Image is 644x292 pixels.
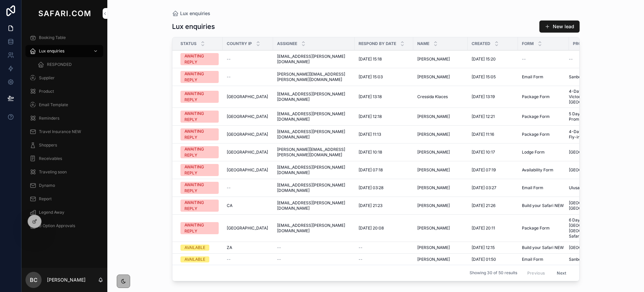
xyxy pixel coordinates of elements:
[277,129,351,140] a: [EMAIL_ADDRESS][PERSON_NAME][DOMAIN_NAME]
[34,58,103,71] a: RESPONDED
[417,114,464,119] a: [PERSON_NAME]
[180,10,210,17] span: Lux enquiries
[180,71,219,83] a: AWAITING REPLY
[522,167,565,173] a: Availability Form
[180,245,219,251] a: AVAILABLE
[569,74,586,80] span: Sanbona
[417,41,429,46] span: Name
[569,167,618,173] a: [GEOGRAPHIC_DATA]
[472,245,495,250] span: [DATE] 12:15
[277,182,351,193] a: [EMAIL_ADDRESS][PERSON_NAME][DOMAIN_NAME]
[227,114,268,119] span: [GEOGRAPHIC_DATA]
[359,132,409,137] a: [DATE] 11:13
[359,74,383,80] span: [DATE] 15:03
[277,165,351,175] span: [EMAIL_ADDRESS][PERSON_NAME][DOMAIN_NAME]
[277,111,351,122] span: [EMAIL_ADDRESS][PERSON_NAME][DOMAIN_NAME]
[39,223,75,228] span: B Option Approvals
[227,185,231,191] span: --
[472,257,514,262] a: [DATE] 01:50
[227,185,269,191] a: --
[227,56,269,62] a: --
[359,132,381,137] span: [DATE] 11:13
[227,41,252,46] span: Country IP
[417,150,450,155] span: [PERSON_NAME]
[417,257,464,262] a: [PERSON_NAME]
[569,217,618,239] span: 6 Day [GEOGRAPHIC_DATA] & [GEOGRAPHIC_DATA] Safari
[359,257,363,262] span: --
[417,132,464,137] a: [PERSON_NAME]
[569,89,618,105] span: 4-Day-All-Inclusive Victoria Falls Safari at [GEOGRAPHIC_DATA]
[227,74,269,80] a: --
[227,245,232,250] span: ZA
[21,27,107,241] div: scrollable content
[277,245,351,250] a: --
[522,257,543,262] span: Email Form
[472,132,494,137] span: [DATE] 11:16
[417,245,450,250] span: [PERSON_NAME]
[417,225,450,231] span: [PERSON_NAME]
[277,147,351,158] a: [PERSON_NAME][EMAIL_ADDRESS][PERSON_NAME][DOMAIN_NAME]
[569,257,618,262] a: Sanbona
[25,206,103,218] a: Legend Away
[472,203,495,208] span: [DATE] 21:26
[522,114,565,119] a: Package Form
[25,112,103,124] a: Reminders
[472,56,496,62] span: [DATE] 15:20
[417,245,464,250] a: [PERSON_NAME]
[227,132,268,137] span: [GEOGRAPHIC_DATA]
[472,132,514,137] a: [DATE] 11:16
[522,225,565,231] a: Package Form
[417,185,450,191] span: [PERSON_NAME]
[472,94,495,99] span: [DATE] 13:19
[180,53,219,65] a: AWAITING REPLY
[172,10,210,17] a: Lux enquiries
[25,179,103,192] a: Dynamo
[522,132,565,137] a: Package Form
[25,153,103,165] a: Receivables
[569,111,618,122] a: 5 Day Luxury Sabi Sands Promotion
[522,150,545,155] span: Lodge Form
[227,94,268,99] span: [GEOGRAPHIC_DATA]
[417,150,464,155] a: [PERSON_NAME]
[522,225,550,231] span: Package Form
[277,72,351,82] span: [PERSON_NAME][EMAIL_ADDRESS][PERSON_NAME][DOMAIN_NAME]
[39,89,54,94] span: Product
[47,277,86,283] p: [PERSON_NAME]
[25,220,103,232] a: B Option Approvals
[227,114,269,119] a: [GEOGRAPHIC_DATA]
[522,94,550,99] span: Package Form
[277,200,351,211] a: [EMAIL_ADDRESS][PERSON_NAME][DOMAIN_NAME]
[227,203,269,208] a: CA
[522,74,543,80] span: Email Form
[227,56,231,62] span: --
[184,71,215,83] div: AWAITING REPLY
[417,132,450,137] span: [PERSON_NAME]
[552,268,571,278] button: Next
[569,129,618,140] span: 4-Day Jock Safari Lodge Fly-in Package
[522,56,565,62] a: --
[522,41,534,46] span: Form
[417,74,464,80] a: [PERSON_NAME]
[359,257,409,262] a: --
[522,114,550,119] span: Package Form
[184,146,215,158] div: AWAITING REPLY
[569,185,584,191] span: Ulusaba
[39,75,55,81] span: Supplier
[277,54,351,65] a: [EMAIL_ADDRESS][PERSON_NAME][DOMAIN_NAME]
[522,245,564,250] span: Build your Safari NEW
[184,91,215,103] div: AWAITING REPLY
[180,256,219,262] a: AVAILABLE
[359,94,409,99] a: [DATE] 13:18
[25,139,103,151] a: Shoppers
[25,72,103,84] a: Supplier
[25,32,103,44] a: Booking Table
[569,245,618,250] a: [GEOGRAPHIC_DATA]
[277,223,351,234] a: [EMAIL_ADDRESS][PERSON_NAME][DOMAIN_NAME]
[569,56,618,62] a: --
[522,185,543,191] span: Email Form
[472,94,514,99] a: [DATE] 13:19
